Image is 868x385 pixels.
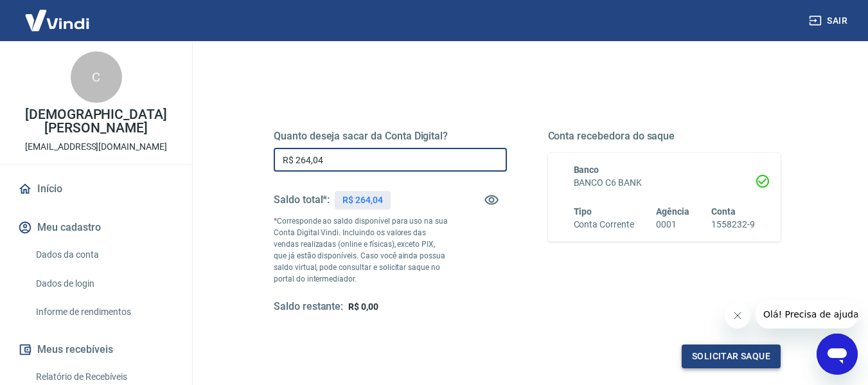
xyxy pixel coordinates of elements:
[274,300,343,314] h5: Saldo restante:
[574,165,599,175] span: Banco
[725,303,750,328] iframe: Fechar mensagem
[31,299,177,325] a: Informe de rendimentos
[8,9,108,19] span: Olá! Precisa de ajuda?
[25,140,167,154] p: [EMAIL_ADDRESS][DOMAIN_NAME]
[574,218,634,231] h6: Conta Corrente
[711,218,755,231] h6: 1558232-9
[574,176,756,190] h6: BANCO C6 BANK
[711,206,736,217] span: Conta
[348,301,378,312] span: R$ 0,00
[15,175,177,203] a: Início
[656,218,689,231] h6: 0001
[806,9,853,33] button: Sair
[817,334,858,375] iframe: Botão para abrir a janela de mensagens
[574,206,592,217] span: Tipo
[274,130,507,143] h5: Quanto deseja sacar da Conta Digital?
[31,271,177,297] a: Dados de login
[71,51,122,103] div: C
[10,108,182,135] p: [DEMOGRAPHIC_DATA][PERSON_NAME]
[15,336,177,364] button: Meus recebíveis
[274,215,448,285] p: *Corresponde ao saldo disponível para uso na sua Conta Digital Vindi. Incluindo os valores das ve...
[756,300,858,328] iframe: Mensagem da empresa
[656,206,689,217] span: Agência
[342,193,383,207] p: R$ 264,04
[682,345,781,368] button: Solicitar saque
[548,130,781,143] h5: Conta recebedora do saque
[15,1,99,40] img: Vindi
[274,193,330,206] h5: Saldo total*:
[31,242,177,268] a: Dados da conta
[15,213,177,242] button: Meu cadastro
